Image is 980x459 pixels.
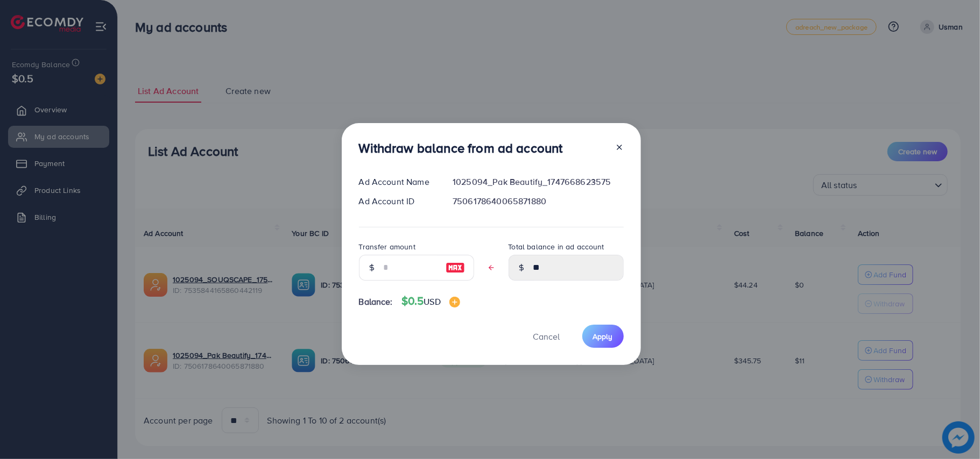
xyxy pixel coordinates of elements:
div: 1025094_Pak Beautify_1747668623575 [444,176,632,188]
h4: $0.5 [401,295,460,308]
h3: Withdraw balance from ad account [359,140,563,156]
span: Balance: [359,296,393,308]
div: Ad Account ID [350,195,445,207]
span: USD [424,296,440,307]
button: Apply [582,325,624,348]
button: Cancel [520,325,574,348]
label: Transfer amount [359,241,415,252]
label: Total balance in ad account [509,241,604,252]
div: 7506178640065871880 [444,195,632,207]
div: Ad Account Name [350,176,445,188]
img: image [449,297,460,307]
img: image [446,261,465,274]
span: Apply [593,331,613,342]
span: Cancel [533,331,560,342]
